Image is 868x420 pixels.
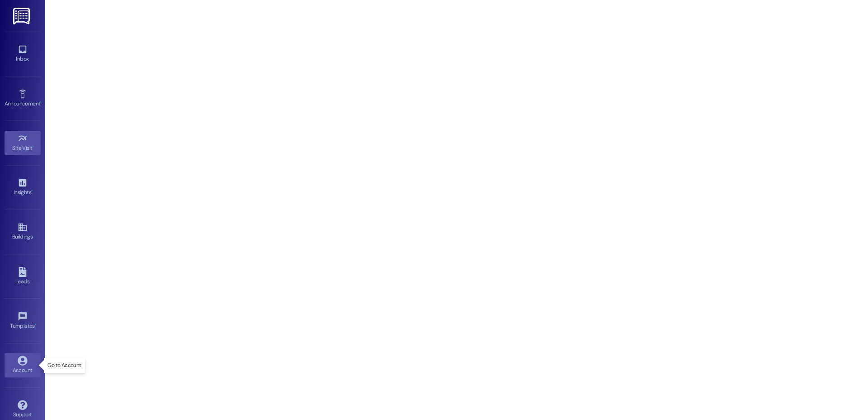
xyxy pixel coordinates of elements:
[40,99,42,105] span: •
[5,309,41,333] a: Templates •
[31,188,33,194] span: •
[5,131,41,155] a: Site Visit •
[13,8,32,24] img: ResiDesk Logo
[5,220,41,244] a: Buildings
[35,321,36,328] span: •
[33,143,34,150] span: •
[5,42,41,66] a: Inbox
[5,353,41,377] a: Account
[5,264,41,289] a: Leads
[47,362,81,369] p: Go to Account
[5,175,41,200] a: Insights •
